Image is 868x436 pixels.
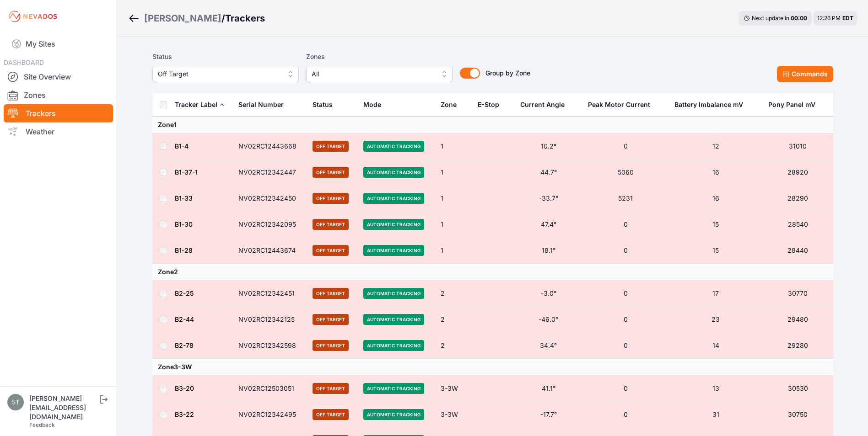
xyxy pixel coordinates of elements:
span: Off Target [313,383,349,394]
button: Serial Number [238,94,291,116]
a: B1-28 [175,246,193,254]
td: -33.7° [515,186,582,212]
button: Mode [363,94,388,116]
a: Zones [4,86,113,104]
div: Mode [363,100,381,109]
td: 34.4° [515,333,582,359]
a: Site Overview [4,68,113,86]
td: NV02RC12342125 [233,307,307,333]
td: 0 [582,281,669,307]
td: 30530 [763,376,833,402]
td: 18.1° [515,238,582,264]
div: Status [313,100,333,109]
td: 29480 [763,307,833,333]
span: Off Target [313,314,349,325]
div: Tracker Label [175,100,217,109]
span: Off Target [313,167,349,178]
td: 16 [669,160,762,186]
div: Current Angle [520,100,565,109]
td: 1 [435,212,472,238]
td: 5060 [582,160,669,186]
div: E-Stop [478,100,499,109]
td: NV02RC12342447 [233,160,307,186]
button: Current Angle [520,94,572,116]
td: 31 [669,402,762,428]
td: 0 [582,238,669,264]
td: 0 [582,133,669,160]
span: EDT [842,15,853,21]
span: Automatic Tracking [363,141,424,152]
td: 28290 [763,186,833,212]
td: 23 [669,307,762,333]
a: B3-22 [175,410,194,418]
span: Automatic Tracking [363,288,424,299]
div: Serial Number [238,100,284,109]
button: Pony Panel mV [768,94,823,116]
button: Peak Motor Current [588,94,658,116]
a: Weather [4,122,113,141]
td: 0 [582,402,669,428]
button: Off Target [152,66,299,82]
span: Automatic Tracking [363,219,424,230]
img: steve@nevados.solar [7,394,24,410]
td: 14 [669,333,762,359]
td: -3.0° [515,281,582,307]
td: 17 [669,281,762,307]
a: B1-37-1 [175,168,198,176]
td: -17.7° [515,402,582,428]
div: Battery Imbalance mV [674,100,743,109]
span: Off Target [313,288,349,299]
td: 29280 [763,333,833,359]
button: E-Stop [478,94,507,116]
div: 00 : 00 [791,15,807,22]
td: Zone 3-3W [152,359,833,376]
td: 0 [582,307,669,333]
a: B1-33 [175,194,193,202]
div: Pony Panel mV [768,100,815,109]
span: / [221,12,225,25]
div: [PERSON_NAME][EMAIL_ADDRESS][DOMAIN_NAME] [29,394,98,421]
td: 31010 [763,133,833,160]
td: 13 [669,376,762,402]
a: My Sites [4,33,113,55]
span: Off Target [313,245,349,256]
td: Zone 1 [152,117,833,133]
label: Zones [306,51,453,62]
span: Off Target [313,340,349,351]
td: 28440 [763,238,833,264]
span: DASHBOARD [4,58,44,66]
td: 16 [669,186,762,212]
a: B2-78 [175,341,194,349]
td: 5231 [582,186,669,212]
button: Battery Imbalance mV [674,94,750,116]
button: Tracker Label [175,94,225,116]
button: Commands [777,66,833,82]
img: Nevados [7,9,59,24]
label: Status [152,51,299,62]
td: 3-3W [435,402,472,428]
a: B2-44 [175,315,194,323]
span: Off Target [158,69,280,80]
td: 0 [582,376,669,402]
td: 3-3W [435,376,472,402]
td: 1 [435,133,472,160]
span: Automatic Tracking [363,383,424,394]
span: Automatic Tracking [363,167,424,178]
a: B2-25 [175,289,194,297]
td: NV02RC12342450 [233,186,307,212]
a: B1-30 [175,220,193,228]
a: B3-20 [175,384,194,392]
td: 44.7° [515,160,582,186]
span: Off Target [313,141,349,152]
td: 41.1° [515,376,582,402]
td: 47.4° [515,212,582,238]
span: Automatic Tracking [363,409,424,420]
td: 1 [435,186,472,212]
div: Zone [441,100,457,109]
td: 15 [669,212,762,238]
span: All [312,69,434,80]
span: Automatic Tracking [363,245,424,256]
button: Status [313,94,340,116]
td: 12 [669,133,762,160]
span: Group by Zone [485,69,530,77]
